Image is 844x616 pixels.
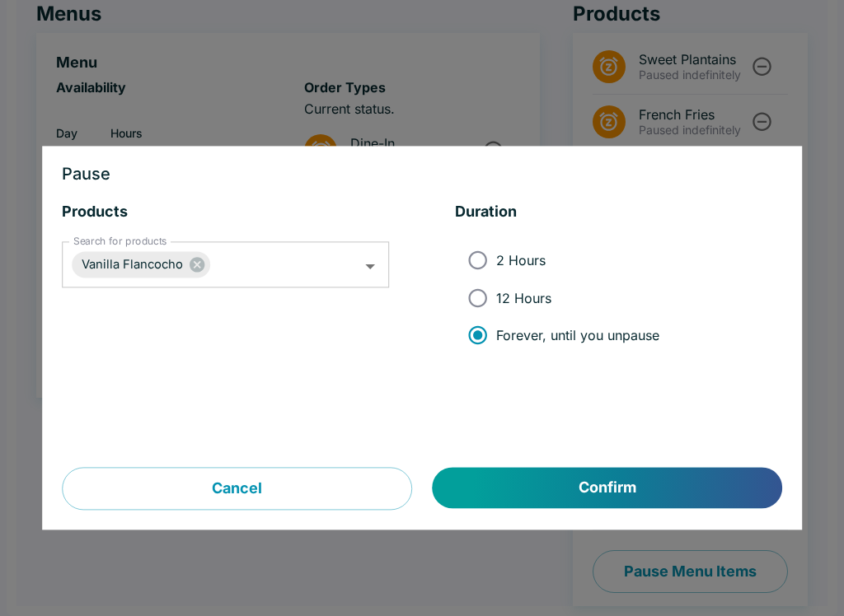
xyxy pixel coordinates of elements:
[496,327,659,343] span: Forever, until you unpause
[72,252,210,278] div: Vanilla Flancocho
[72,255,193,274] span: Vanilla Flancocho
[358,254,383,279] button: Open
[496,252,546,268] span: 2 Hours
[496,290,551,306] span: 12 Hours
[455,203,782,222] h5: Duration
[433,468,782,509] button: Confirm
[73,235,166,249] label: Search for products
[62,468,412,511] button: Cancel
[62,166,782,183] h3: Pause
[62,203,389,222] h5: Products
